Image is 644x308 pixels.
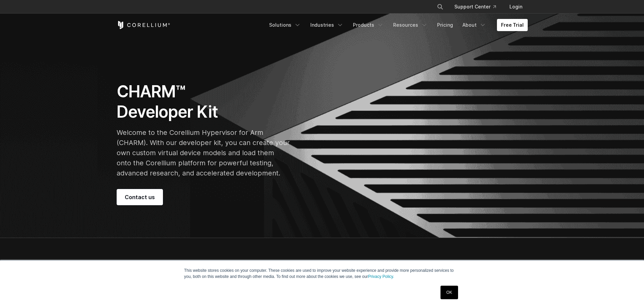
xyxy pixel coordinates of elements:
[389,19,432,31] a: Resources
[497,19,528,31] a: Free Trial
[368,274,394,279] a: Privacy Policy.
[117,127,290,178] p: Welcome to the Corellium Hypervisor for Arm (CHARM). With our developer kit, you can create your ...
[458,19,490,31] a: About
[117,189,163,205] a: Contact us
[265,19,528,31] div: Navigation Menu
[184,267,460,280] p: This website stores cookies on your computer. These cookies are used to improve your website expe...
[429,1,528,13] div: Navigation Menu
[349,19,388,31] a: Products
[306,19,348,31] a: Industries
[125,193,155,201] span: Contact us
[117,21,170,29] a: Corellium Home
[449,1,501,13] a: Support Center
[433,19,457,31] a: Pricing
[440,286,458,299] a: OK
[117,81,290,122] h1: CHARM™ Developer Kit
[504,1,528,13] a: Login
[434,1,446,13] button: Search
[265,19,305,31] a: Solutions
